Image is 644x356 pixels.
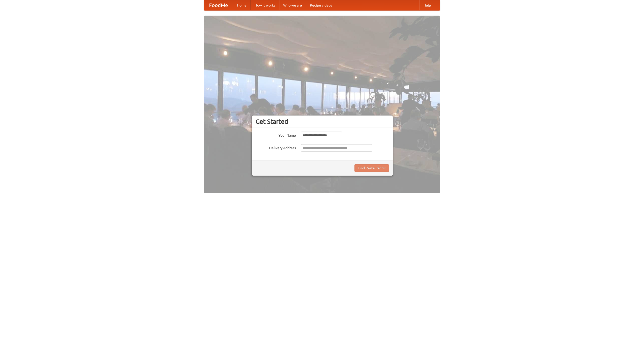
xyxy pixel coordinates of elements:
a: Recipe videos [306,0,336,10]
a: Home [233,0,251,10]
a: How it works [251,0,279,10]
label: Your Name [256,132,296,138]
button: Find Restaurants! [354,164,389,172]
a: Help [419,0,435,10]
h3: Get Started [256,118,389,125]
a: FoodMe [204,0,233,10]
a: Who we are [279,0,306,10]
label: Delivery Address [256,144,296,150]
